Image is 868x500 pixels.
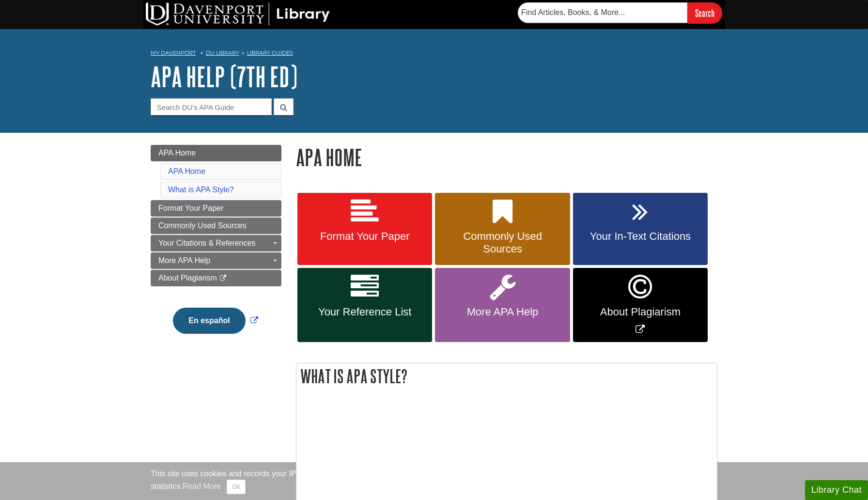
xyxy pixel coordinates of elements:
a: Commonly Used Sources [151,218,281,234]
a: Link opens in new window [573,268,708,342]
a: APA Help (7th Ed) [151,62,297,92]
a: What is APA Style? [168,186,234,194]
div: This site uses cookies and records your IP address for usage statistics. Additionally, we use Goo... [151,468,717,494]
span: More APA Help [442,306,562,318]
span: Your In-Text Citations [580,230,700,243]
a: My Davenport [151,49,196,57]
i: This link opens in a new window [219,275,227,281]
span: Format Your Paper [305,230,425,243]
a: Your Citations & References [151,235,281,251]
span: Your Citations & References [158,239,255,247]
span: Your Reference List [305,306,425,318]
button: Library Chat [805,480,868,500]
span: Format Your Paper [158,204,223,212]
a: APA Home [168,167,205,175]
a: More APA Help [435,268,570,342]
a: Your In-Text Citations [573,193,708,266]
a: DU Library [206,49,239,56]
h1: APA Home [296,145,717,170]
button: Close [227,480,246,494]
a: Link opens in new window [170,316,260,325]
span: About Plagiarism [580,306,700,318]
nav: breadcrumb [151,47,717,62]
img: DU Library [146,2,330,26]
input: Find Articles, Books, & More... [518,2,687,23]
a: Format Your Paper [297,193,432,266]
form: Searches DU Library's articles, books, and more [518,2,722,23]
span: Commonly Used Sources [442,230,562,255]
span: Commonly Used Sources [158,221,246,230]
span: More APA Help [158,256,210,265]
a: More APA Help [151,252,281,269]
a: Format Your Paper [151,200,281,217]
a: Read More [183,482,221,490]
button: En español [173,308,245,334]
a: Commonly Used Sources [435,193,570,266]
a: Your Reference List [297,268,432,342]
div: Guide Page Menu [151,145,281,350]
a: About Plagiarism [151,270,281,286]
a: Library Guides [247,49,293,56]
h2: What is APA Style? [296,363,717,389]
input: Search DU's APA Guide [151,98,272,115]
span: About Plagiarism [158,274,217,282]
span: APA Home [158,149,196,157]
input: Search [687,2,722,23]
a: APA Home [151,145,281,161]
